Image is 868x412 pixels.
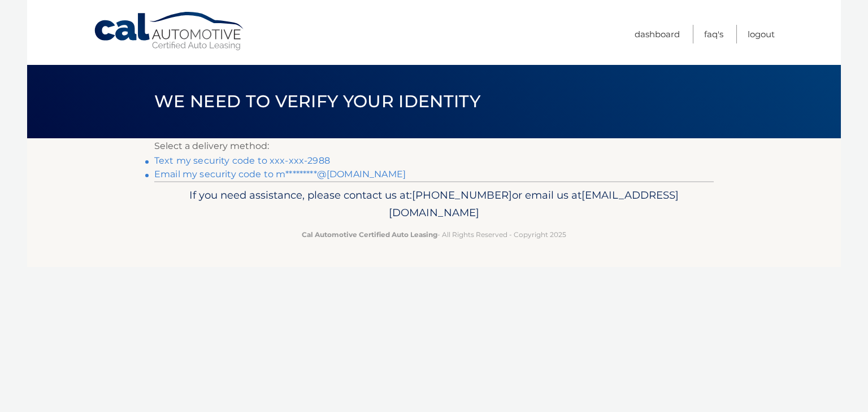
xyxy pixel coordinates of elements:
[162,229,706,240] p: - All Rights Reserved - Copyright 2025
[635,25,680,43] a: Dashboard
[412,189,512,201] span: [PHONE_NUMBER]
[154,155,330,166] a: Text my security code to xxx-xxx-2988
[154,169,406,179] a: Email my security code to m*********@[DOMAIN_NAME]
[154,91,480,112] span: We need to verify your identity
[93,11,246,51] a: Cal Automotive
[748,25,775,43] a: Logout
[704,25,723,43] a: FAQ's
[162,186,706,222] p: If you need assistance, please contact us at: or email us at
[154,138,714,154] p: Select a delivery method:
[302,230,437,239] strong: Cal Automotive Certified Auto Leasing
